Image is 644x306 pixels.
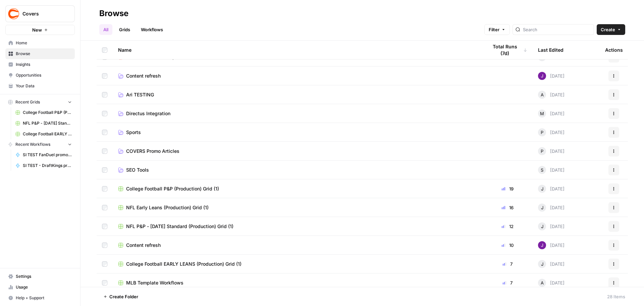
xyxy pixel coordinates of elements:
a: All [99,24,112,35]
span: J [541,261,543,267]
span: M [540,110,544,117]
div: [DATE] [538,166,565,174]
a: College Football P&P (Production) Grid (1) [12,107,75,118]
a: Home [5,38,75,48]
img: nj1ssy6o3lyd6ijko0eoja4aphzn [538,241,546,249]
div: 19 [488,185,527,192]
span: A [541,279,544,286]
span: College Football EARLY LEANS (Production) Grid (1) [126,261,241,267]
button: Create [597,24,625,35]
a: SI TEST FanDuel promo code articles [12,149,75,160]
div: Last Edited [538,41,563,59]
div: [DATE] [538,91,565,99]
a: SEO Tools [118,167,477,173]
a: Content refresh [118,242,477,249]
div: Browse [99,8,128,19]
div: 10 [488,242,527,249]
a: Browse [5,48,75,59]
div: [DATE] [538,185,565,193]
span: Help + Support [16,295,72,301]
span: Content refresh [126,242,161,249]
a: MLB Template Workflows [118,279,477,286]
span: SI TEST FanDuel promo code articles [23,152,72,158]
img: Covers Logo [8,8,20,20]
div: [DATE] [538,260,565,268]
span: Opportunities [16,72,72,78]
div: [DATE] [538,72,565,80]
span: College Football P&P (Production) Grid (1) [126,185,219,192]
button: Recent Grids [5,97,75,107]
a: Insights [5,59,75,70]
span: Create Folder [109,293,138,300]
div: [DATE] [538,222,565,230]
button: Filter [484,24,510,35]
a: NFL P&P - [DATE] Standard (Production) Grid (1) [118,223,477,230]
a: Ari TESTING [118,91,477,98]
span: J [541,185,543,192]
span: Your Data [16,83,72,89]
span: NFL Early Leans (Production) Grid (1) [126,204,209,211]
a: NFL Early Leans (Production) Grid (1) [118,204,477,211]
span: Recent Workflows [15,141,50,147]
div: Name [118,41,477,59]
span: New [32,27,42,33]
a: Grids [115,24,134,35]
span: SEO Tools [126,167,149,173]
div: Actions [605,41,623,59]
button: Workspace: Covers [5,5,75,22]
div: [DATE] [538,110,565,118]
div: 28 Items [607,293,625,300]
button: Recent Workflows [5,139,75,149]
span: College Football P&P (Production) Grid (1) [23,110,72,116]
a: COVERS Promo Articles [118,148,477,155]
input: Search [523,26,591,33]
span: COVERS Promo Articles [126,148,179,155]
a: Opportunities [5,70,75,81]
span: P [541,129,543,136]
a: NFL P&P - [DATE] Standard (Production) Grid (1) [12,118,75,129]
div: [DATE] [538,147,565,155]
div: 7 [488,261,527,267]
a: Your Data [5,81,75,91]
div: Total Runs (7d) [488,41,527,59]
span: MLB Template Workflows [126,279,183,286]
div: [DATE] [538,241,565,249]
div: [DATE] [538,128,565,136]
span: S [541,167,543,173]
div: [DATE] [538,279,565,287]
span: Create [601,26,615,33]
button: Create Folder [99,291,142,302]
a: College Football EARLY LEANS (Production) Grid (1) [12,129,75,139]
button: New [5,25,75,35]
div: [DATE] [538,204,565,212]
span: NFL P&P - [DATE] Standard (Production) Grid (1) [126,223,233,230]
a: Sports [118,129,477,136]
a: Directus Integration [118,110,477,117]
a: SI TEST - DraftKings promo code articles [12,160,75,171]
span: Content refresh [126,73,161,79]
span: NFL P&P - [DATE] Standard (Production) Grid (1) [23,120,72,126]
span: Filter [489,26,499,33]
div: 7 [488,279,527,286]
a: Workflows [137,24,167,35]
span: J [541,223,543,230]
span: Settings [16,273,72,279]
span: Ari TESTING [126,91,154,98]
span: A [541,91,544,98]
a: Usage [5,282,75,293]
div: 16 [488,204,527,211]
a: College Football P&P (Production) Grid (1) [118,185,477,192]
span: Sports [126,129,141,136]
span: College Football EARLY LEANS (Production) Grid (1) [23,131,72,137]
span: Home [16,40,72,46]
span: Usage [16,284,72,290]
a: Settings [5,271,75,282]
span: J [541,204,543,211]
a: Content refresh [118,73,477,79]
button: Help + Support [5,293,75,303]
span: SI TEST - DraftKings promo code articles [23,163,72,169]
span: Recent Grids [15,99,40,105]
span: P [541,148,543,155]
span: Directus Integration [126,110,170,117]
span: Browse [16,51,72,57]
